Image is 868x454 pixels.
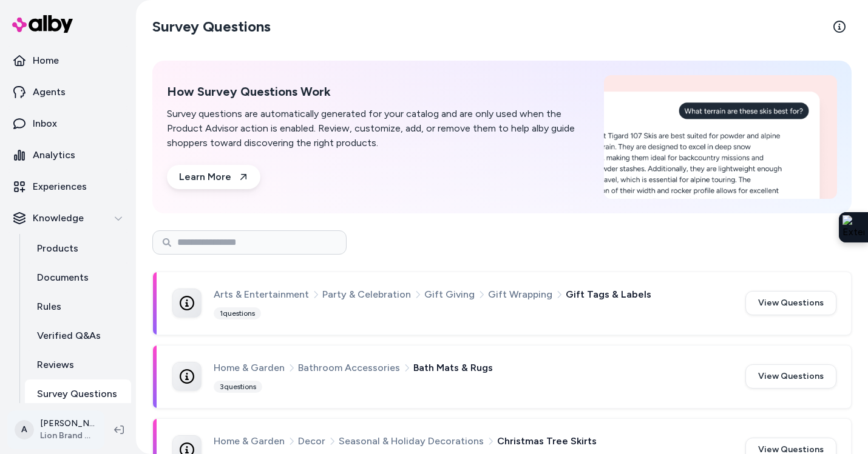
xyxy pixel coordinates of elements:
[33,116,57,131] p: Inbox
[25,263,131,292] a: Documents
[566,287,651,302] span: Gift Tags & Labels
[5,78,131,107] a: Agents
[214,360,285,376] span: Home & Garden
[37,387,117,401] p: Survey Questions
[15,420,34,439] span: A
[214,381,262,393] div: 3 questions
[37,299,61,314] p: Rules
[497,433,597,449] span: Christmas Tree Skirts
[424,287,475,302] span: Gift Giving
[37,241,78,256] p: Products
[152,17,271,36] h2: Survey Questions
[413,360,493,376] span: Bath Mats & Rugs
[167,165,260,189] a: Learn More
[843,215,864,239] img: Extension Icon
[7,410,104,449] button: A[PERSON_NAME]Lion Brand Yarn
[745,291,836,315] button: View Questions
[745,364,836,389] button: View Questions
[33,179,87,194] p: Experiences
[5,46,131,75] a: Home
[25,321,131,350] a: Verified Q&As
[37,270,89,285] p: Documents
[167,107,589,150] p: Survey questions are automatically generated for your catalog and are only used when the Product ...
[5,109,131,138] a: Inbox
[40,430,95,442] span: Lion Brand Yarn
[298,433,325,449] span: Decor
[25,379,131,409] a: Survey Questions
[33,148,75,162] p: Analytics
[40,418,95,430] p: [PERSON_NAME]
[214,287,309,302] span: Arts & Entertainment
[37,358,74,372] p: Reviews
[322,287,411,302] span: Party & Celebration
[604,75,837,199] img: How Survey Questions Work
[25,292,131,321] a: Rules
[167,84,589,99] h2: How Survey Questions Work
[214,433,285,449] span: Home & Garden
[33,85,66,99] p: Agents
[25,234,131,263] a: Products
[5,141,131,170] a: Analytics
[25,350,131,379] a: Reviews
[5,204,131,233] button: Knowledge
[339,433,484,449] span: Seasonal & Holiday Decorations
[12,15,73,33] img: alby Logo
[33,53,59,68] p: Home
[33,211,84,225] p: Knowledge
[214,307,261,319] div: 1 questions
[298,360,400,376] span: Bathroom Accessories
[5,172,131,201] a: Experiences
[37,329,101,343] p: Verified Q&As
[488,287,552,302] span: Gift Wrapping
